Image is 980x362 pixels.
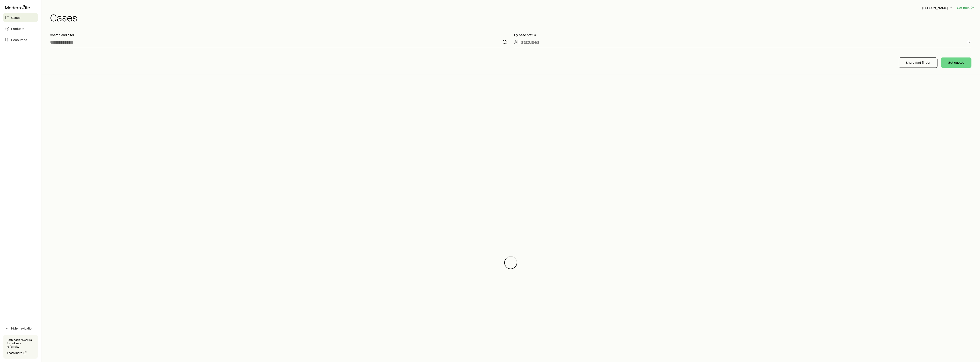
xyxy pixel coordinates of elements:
p: [PERSON_NAME] [922,6,953,10]
span: Learn more [7,351,22,354]
button: Share fact finder [899,57,937,68]
span: Resources [11,38,27,42]
button: [PERSON_NAME] [922,5,953,10]
button: Hide navigation [3,324,38,333]
a: Products [3,24,38,33]
p: Share fact finder [906,60,930,65]
p: By case status [514,33,971,37]
p: All statuses [514,39,540,45]
span: Products [11,26,24,31]
p: Earn cash rewards for advisor referrals. [7,338,34,348]
button: Get quotes [941,57,971,68]
h1: Cases [50,12,975,22]
div: Earn cash rewards for advisor referrals.Learn more [3,335,38,359]
span: Hide navigation [11,326,34,330]
p: Search and filter [50,33,507,37]
span: Cases [11,15,21,20]
button: Get help [957,5,975,10]
a: Cases [3,13,38,22]
a: Resources [3,35,38,44]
